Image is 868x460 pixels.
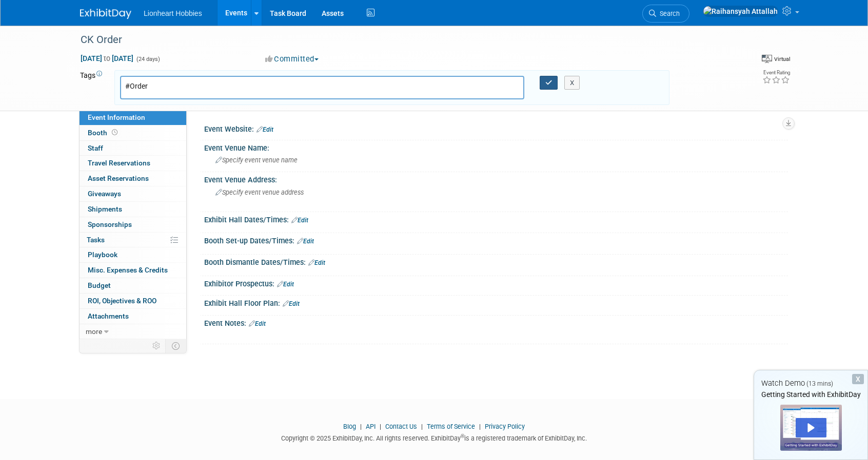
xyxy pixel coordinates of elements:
a: API [366,423,376,430]
button: X [564,76,580,90]
a: Terms of Service [427,423,475,430]
span: Giveaways [88,190,121,198]
a: Asset Reservations [80,171,186,186]
a: Sponsorships [80,217,186,232]
button: Committed [262,54,323,65]
div: Booth Dismantle Dates/Times: [204,255,788,268]
a: Blog [343,423,356,430]
span: (24 days) [135,56,160,62]
span: Attachments [88,312,129,320]
span: to [102,54,112,62]
span: Booth [88,129,120,137]
span: Playbook [88,250,117,259]
div: Event Format [762,53,791,64]
span: Booth not reserved yet [110,129,120,136]
img: ExhibitDay [80,9,131,19]
a: Budget [80,278,186,293]
span: (13 mins) [806,380,833,387]
div: Event Venue Name: [204,140,788,153]
span: Sponsorships [88,220,132,228]
td: Personalize Event Tab Strip [148,339,166,352]
span: Misc. Expenses & Credits [88,266,168,274]
a: Tasks [80,233,186,247]
img: Raihansyah Attallah [703,6,778,17]
a: Contact Us [385,423,417,430]
span: | [477,423,483,430]
div: Getting Started with ExhibitDay [754,389,867,400]
span: | [419,423,425,430]
a: ROI, Objectives & ROO [80,294,186,308]
div: Event Notes: [204,316,788,329]
a: Attachments [80,309,186,324]
span: [DATE] [DATE] [80,54,134,63]
span: ROI, Objectives & ROO [88,297,156,305]
div: Event Website: [204,121,788,135]
div: Virtual [774,55,791,63]
a: more [80,324,186,339]
sup: ® [461,433,464,439]
span: Tasks [87,236,105,244]
td: Toggle Event Tabs [166,339,187,352]
a: Edit [277,281,294,288]
a: Shipments [80,202,186,217]
div: Exhibit Hall Floor Plan: [204,296,788,309]
div: Watch Demo [754,378,867,389]
img: Format-Virtual.png [762,55,772,63]
span: Specify event venue name [215,156,298,164]
a: Search [642,5,689,23]
span: Specify event venue address [215,189,304,196]
div: Play [796,418,826,437]
span: | [377,423,384,430]
a: Edit [308,259,325,266]
a: Playbook [80,247,186,262]
div: Booth Set-up Dates/Times: [204,233,788,246]
div: CK Order [77,31,730,49]
span: more [86,327,102,336]
span: Travel Reservations [88,159,150,167]
a: Event Information [80,110,186,125]
span: Event Information [88,113,145,121]
span: Budget [88,281,111,289]
span: Shipments [88,205,122,213]
td: Tags [80,70,105,105]
input: Type tag and hit enter [125,81,269,91]
div: Exhibit Hall Dates/Times: [204,212,788,225]
a: Booth [80,126,186,140]
a: Edit [283,300,300,307]
span: Asset Reservations [88,174,149,182]
div: Event Venue Address: [204,172,788,185]
div: Event Format [685,53,791,69]
a: Travel Reservations [80,156,186,171]
a: Giveaways [80,186,186,201]
span: Search [656,10,680,17]
span: | [358,423,364,430]
a: Edit [249,320,266,327]
a: Edit [257,126,273,133]
span: Staff [88,144,103,152]
div: Dismiss [852,374,864,384]
span: Lionheart Hobbies [144,9,202,17]
a: Edit [291,217,308,224]
a: Edit [297,238,314,245]
a: Misc. Expenses & Credits [80,263,186,278]
div: Exhibitor Prospectus: [204,276,788,289]
a: Staff [80,141,186,156]
a: Privacy Policy [485,423,525,430]
div: Event Rating [762,70,790,75]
